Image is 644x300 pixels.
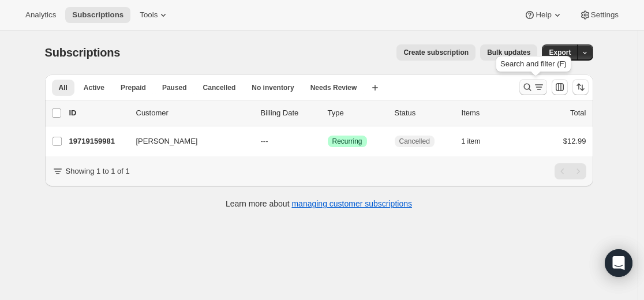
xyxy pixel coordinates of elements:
button: [PERSON_NAME] [129,132,245,151]
span: Active [84,83,104,92]
span: Subscriptions [72,10,123,20]
button: Tools [133,7,176,23]
span: Tools [140,10,158,20]
button: Settings [572,7,626,23]
div: Open Intercom Messenger [605,249,632,277]
span: Needs Review [310,83,357,92]
span: Export [549,48,571,57]
span: --- [261,137,268,145]
button: Help [517,7,570,23]
div: Items [462,107,519,119]
span: Settings [591,10,619,20]
div: IDCustomerBilling DateTypeStatusItemsTotal [69,107,586,119]
span: Paused [162,83,187,92]
p: Showing 1 to 1 of 1 [66,166,130,177]
button: 1 item [462,133,493,149]
span: $12.99 [563,137,586,145]
span: Prepaid [121,83,146,92]
p: ID [69,107,127,119]
p: Status [395,107,452,119]
span: [PERSON_NAME] [136,136,198,147]
button: Search and filter results [519,79,547,95]
button: Export [542,44,578,61]
p: Total [570,107,586,119]
button: Customize table column order and visibility [552,79,568,95]
span: Create subscription [403,48,469,57]
span: Help [536,10,551,20]
button: Subscriptions [65,7,130,23]
button: Sort the results [572,79,589,95]
span: Subscriptions [45,46,121,59]
p: Billing Date [261,107,319,119]
span: 1 item [462,137,481,146]
div: 19719159981[PERSON_NAME]---SuccessRecurringCancelled1 item$12.99 [69,133,586,149]
span: No inventory [252,83,294,92]
a: managing customer subscriptions [291,199,412,208]
p: Customer [136,107,252,119]
nav: Pagination [555,163,586,179]
p: 19719159981 [69,136,127,147]
span: Recurring [332,137,362,146]
span: Cancelled [203,83,236,92]
button: Create subscription [396,44,475,61]
button: Bulk updates [480,44,537,61]
button: Analytics [18,7,63,23]
div: Type [328,107,385,119]
span: Bulk updates [487,48,530,57]
span: Analytics [25,10,56,20]
p: Learn more about [226,198,412,209]
button: Create new view [366,80,384,96]
span: All [59,83,68,92]
span: Cancelled [399,137,430,146]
